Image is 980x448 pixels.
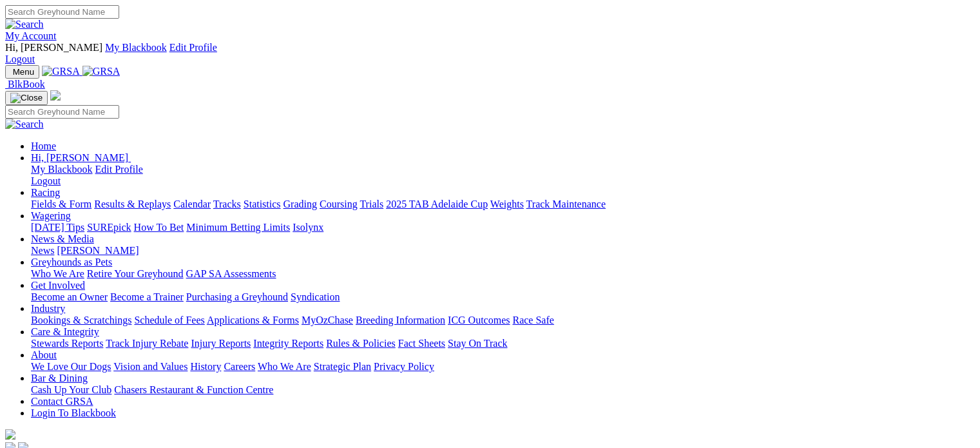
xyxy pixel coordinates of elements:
a: Rules & Policies [326,338,396,349]
a: Schedule of Fees [134,315,204,326]
a: Stewards Reports [31,338,103,349]
a: Hi, [PERSON_NAME] [31,152,131,163]
a: Minimum Betting Limits [186,222,290,233]
a: Become a Trainer [110,291,184,302]
a: Race Safe [512,315,553,326]
div: News & Media [31,245,975,257]
a: About [31,349,57,360]
a: Calendar [173,199,211,209]
a: Fact Sheets [398,338,445,349]
a: Tracks [213,199,241,209]
a: We Love Our Dogs [31,361,111,372]
img: Search [5,19,44,30]
a: Who We Are [31,268,84,279]
a: Vision and Values [113,361,187,372]
a: Isolynx [293,222,323,233]
a: ICG Outcomes [448,315,510,326]
a: History [190,361,221,372]
a: Get Involved [31,280,85,291]
img: GRSA [42,66,80,77]
a: BlkBook [5,79,45,90]
a: My Account [5,30,57,41]
a: [PERSON_NAME] [57,245,139,256]
span: Hi, [PERSON_NAME] [31,152,128,163]
div: Wagering [31,222,975,233]
a: Statistics [244,199,281,209]
button: Toggle navigation [5,91,48,105]
a: Edit Profile [95,164,143,175]
a: Fields & Form [31,199,91,209]
a: News & Media [31,233,94,244]
div: Industry [31,315,975,326]
div: My Account [5,42,975,65]
a: Login To Blackbook [31,407,116,418]
input: Search [5,105,119,119]
div: About [31,361,975,373]
span: BlkBook [8,79,45,90]
a: Stay On Track [448,338,507,349]
a: Track Injury Rebate [106,338,188,349]
a: SUREpick [87,222,131,233]
a: Syndication [291,291,340,302]
a: How To Bet [134,222,184,233]
a: Industry [31,303,65,314]
a: Applications & Forms [207,315,299,326]
a: Racing [31,187,60,198]
a: Home [31,141,56,151]
input: Search [5,5,119,19]
a: Logout [31,175,61,186]
a: [DATE] Tips [31,222,84,233]
a: Wagering [31,210,71,221]
span: Menu [13,67,34,77]
a: Bookings & Scratchings [31,315,131,326]
img: logo-grsa-white.png [5,429,15,440]
a: Cash Up Your Club [31,384,111,395]
a: Greyhounds as Pets [31,257,112,268]
a: Become an Owner [31,291,108,302]
div: Racing [31,199,975,210]
a: My Blackbook [105,42,167,53]
a: 2025 TAB Adelaide Cup [386,199,488,209]
a: Purchasing a Greyhound [186,291,288,302]
img: Search [5,119,44,130]
a: Contact GRSA [31,396,93,407]
div: Bar & Dining [31,384,975,396]
a: Weights [490,199,524,209]
a: Injury Reports [191,338,251,349]
div: Get Involved [31,291,975,303]
a: Chasers Restaurant & Function Centre [114,384,273,395]
span: Hi, [PERSON_NAME] [5,42,102,53]
button: Toggle navigation [5,65,39,79]
img: logo-grsa-white.png [50,90,61,101]
img: GRSA [82,66,120,77]
img: Close [10,93,43,103]
a: Grading [283,199,317,209]
a: Strategic Plan [314,361,371,372]
a: Coursing [320,199,358,209]
a: GAP SA Assessments [186,268,276,279]
a: Careers [224,361,255,372]
a: Bar & Dining [31,373,88,384]
a: Edit Profile [169,42,217,53]
a: Trials [360,199,383,209]
a: Breeding Information [356,315,445,326]
div: Care & Integrity [31,338,975,349]
a: Retire Your Greyhound [87,268,184,279]
div: Hi, [PERSON_NAME] [31,164,975,187]
a: Results & Replays [94,199,171,209]
a: Track Maintenance [526,199,606,209]
a: News [31,245,54,256]
a: MyOzChase [302,315,353,326]
a: Integrity Reports [253,338,323,349]
a: Privacy Policy [374,361,434,372]
a: My Blackbook [31,164,93,175]
a: Logout [5,54,35,64]
a: Care & Integrity [31,326,99,337]
a: Who We Are [258,361,311,372]
div: Greyhounds as Pets [31,268,975,280]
